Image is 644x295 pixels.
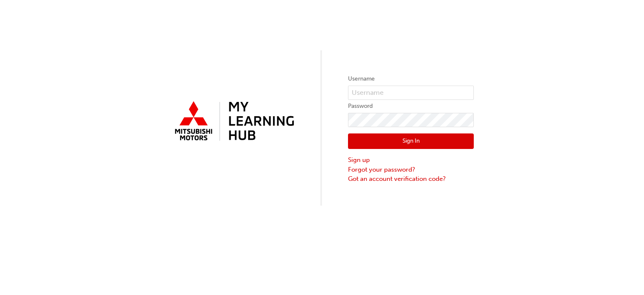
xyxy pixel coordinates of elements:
img: mmal [170,98,296,146]
label: Password [348,101,474,111]
input: Username [348,86,474,100]
button: Sign In [348,133,474,149]
a: Got an account verification code? [348,174,474,184]
a: Forgot your password? [348,165,474,175]
label: Username [348,74,474,84]
a: Sign up [348,155,474,165]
